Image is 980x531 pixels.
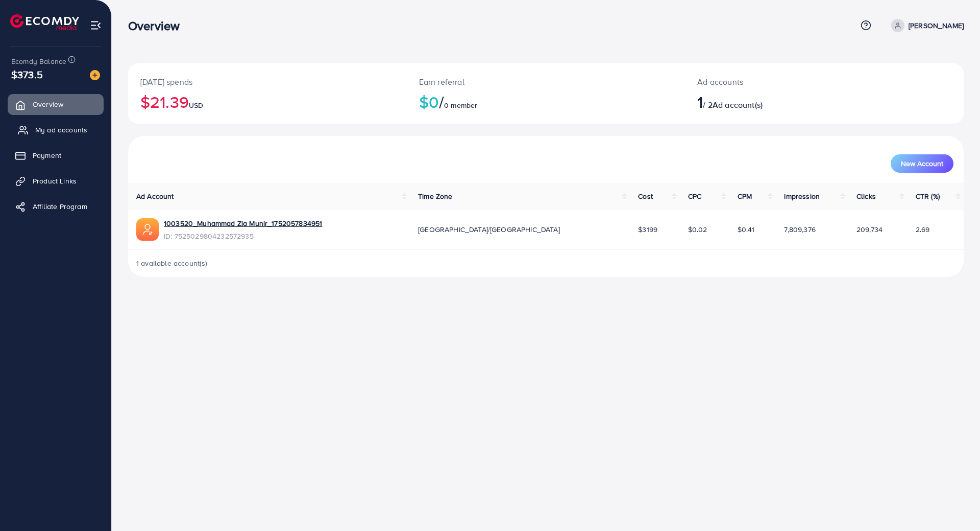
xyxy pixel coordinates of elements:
a: 1003520_Muhammad Zia Munir_1752057834951 [164,218,322,228]
span: 2.69 [916,224,930,235]
span: $0.02 [688,224,707,235]
span: Impression [784,191,820,201]
span: My ad accounts [35,125,87,135]
span: $373.5 [11,67,43,82]
span: 1 [697,90,703,113]
span: Payment [33,150,61,160]
a: Payment [8,145,104,166]
a: My ad accounts [8,120,104,140]
span: 1 available account(s) [136,258,208,268]
span: 0 member [444,100,477,110]
span: $3199 [638,224,657,235]
span: Ad Account [136,191,174,201]
p: Ad accounts [697,76,881,88]
a: Overview [8,94,104,114]
span: 209,734 [856,224,883,235]
span: 7,809,376 [784,224,815,235]
p: [DATE] spends [140,76,395,88]
span: Product Links [33,176,77,186]
h2: $21.39 [140,92,395,111]
h2: / 2 [697,92,881,111]
span: Overview [33,99,63,109]
p: Earn referral [419,76,673,88]
span: USD [189,100,203,110]
h3: Overview [128,18,188,33]
span: Cost [638,191,653,201]
span: New Account [901,160,943,167]
span: CTR (%) [916,191,940,201]
span: Time Zone [418,191,452,201]
img: logo [10,14,79,30]
a: Affiliate Program [8,196,104,217]
h2: $0 [419,92,673,111]
span: [GEOGRAPHIC_DATA]/[GEOGRAPHIC_DATA] [418,224,560,235]
a: Product Links [8,171,104,191]
span: $0.41 [738,224,755,235]
span: Ecomdy Balance [11,56,66,66]
button: New Account [891,154,953,173]
img: menu [90,19,102,31]
a: [PERSON_NAME] [887,19,964,32]
img: ic-ads-acc.e4c84228.svg [136,218,159,241]
span: Clicks [856,191,876,201]
span: / [439,90,444,113]
span: Affiliate Program [33,201,87,212]
span: ID: 7525029804232572935 [164,231,322,241]
p: [PERSON_NAME] [909,19,964,32]
span: CPM [738,191,752,201]
img: image [90,70,100,80]
span: Ad account(s) [713,99,763,110]
span: CPC [688,191,701,201]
